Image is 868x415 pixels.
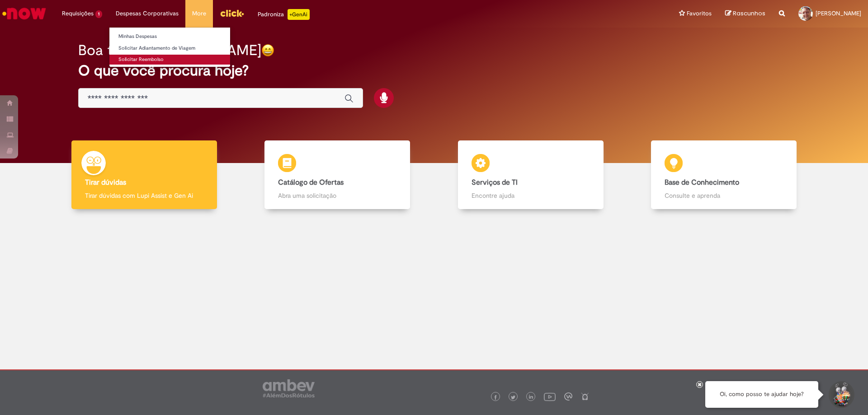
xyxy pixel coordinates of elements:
div: Oi, como posso te ajudar hoje? [705,381,818,408]
div: Padroniza [258,9,310,20]
p: Consulte e aprenda [665,191,783,200]
a: Catálogo de Ofertas Abra uma solicitação [241,140,434,210]
a: Rascunhos [725,9,765,18]
p: Abra uma solicitação [278,191,396,200]
img: logo_footer_naosei.png [581,392,589,401]
img: happy-face.png [261,44,274,57]
span: 1 [95,10,102,18]
a: Minhas Despesas [109,32,230,42]
p: Tirar dúvidas com Lupi Assist e Gen Ai [85,191,203,200]
p: +GenAi [288,9,310,20]
img: click_logo_yellow_360x200.png [220,6,244,20]
a: Serviços de TI Encontre ajuda [434,140,627,210]
img: logo_footer_facebook.png [493,395,498,400]
img: logo_footer_youtube.png [544,391,556,402]
b: Base de Conhecimento [665,178,739,187]
b: Tirar dúvidas [85,178,126,187]
span: [PERSON_NAME] [816,9,861,17]
span: More [192,9,206,18]
span: Despesas Corporativas [116,9,179,18]
img: logo_footer_workplace.png [564,392,572,401]
h2: O que você procura hoje? [78,63,790,79]
b: Catálogo de Ofertas [278,178,344,187]
h2: Boa tarde, [PERSON_NAME] [78,42,261,58]
span: Favoritos [687,9,712,18]
a: Tirar dúvidas Tirar dúvidas com Lupi Assist e Gen Ai [47,140,241,210]
a: Solicitar Adiantamento de Viagem [109,43,230,53]
a: Base de Conhecimento Consulte e aprenda [627,140,821,210]
img: logo_footer_twitter.png [511,395,515,400]
img: logo_footer_ambev_rotulo_gray.png [263,379,315,397]
ul: Despesas Corporativas [109,27,231,67]
img: logo_footer_linkedin.png [529,395,533,400]
img: ServiceNow [1,5,47,23]
span: Rascunhos [733,9,765,18]
button: Iniciar Conversa de Suporte [827,381,854,408]
a: Solicitar Reembolso [109,55,230,65]
p: Encontre ajuda [472,191,590,200]
b: Serviços de TI [472,178,518,187]
span: Requisições [62,9,94,18]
